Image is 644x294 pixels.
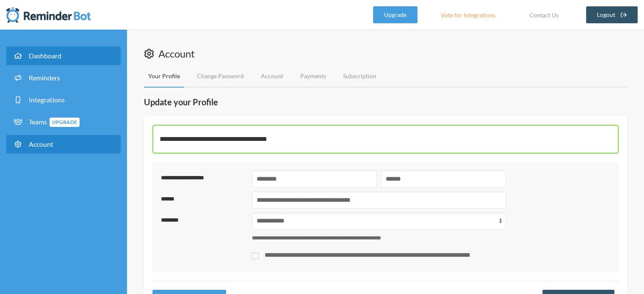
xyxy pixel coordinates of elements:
[29,118,80,126] span: Teams
[586,6,638,23] a: Logout
[144,96,627,108] h2: Update your Profile
[144,65,184,88] a: Your Profile
[339,65,381,88] a: Subscription
[430,6,506,23] a: Vote for Integrations
[257,65,287,88] a: Account
[50,118,80,127] span: Upgrade
[296,65,330,88] a: Payments
[6,135,121,154] a: Account
[6,69,121,87] a: Reminders
[29,74,60,82] span: Reminders
[29,140,53,148] span: Account
[29,96,65,104] span: Integrations
[6,113,121,132] a: TeamsUpgrade
[519,6,569,23] a: Contact Us
[373,6,417,23] a: Upgrade
[144,47,627,61] h1: Account
[6,47,121,65] a: Dashboard
[193,65,248,88] a: Change Password
[6,91,121,109] a: Integrations
[6,6,91,23] img: Reminder Bot
[29,52,61,60] span: Dashboard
